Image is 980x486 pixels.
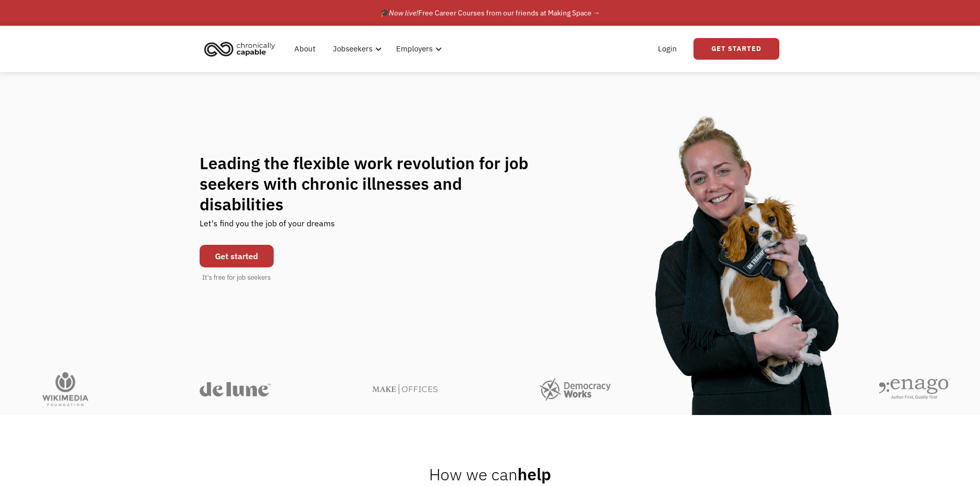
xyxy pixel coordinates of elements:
a: Login [652,32,683,65]
em: Now live! [389,8,418,17]
a: Get started [200,245,274,267]
div: Employers [390,32,445,65]
div: Jobseekers [333,43,372,55]
div: Employers [396,43,433,55]
div: 🎓 Free Career Courses from our friends at Making Space → [380,7,600,19]
div: Let's find you the job of your dreams [200,214,335,240]
h1: Leading the flexible work revolution for job seekers with chronic illnesses and disabilities [200,153,548,214]
a: About [288,32,322,65]
div: It's free for job seekers [202,273,271,283]
a: home [201,38,283,60]
h2: help [429,464,551,484]
div: Jobseekers [327,32,385,65]
span: How we can [429,463,518,485]
img: Chronically Capable logo [201,38,278,60]
a: Get Started [693,38,779,60]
